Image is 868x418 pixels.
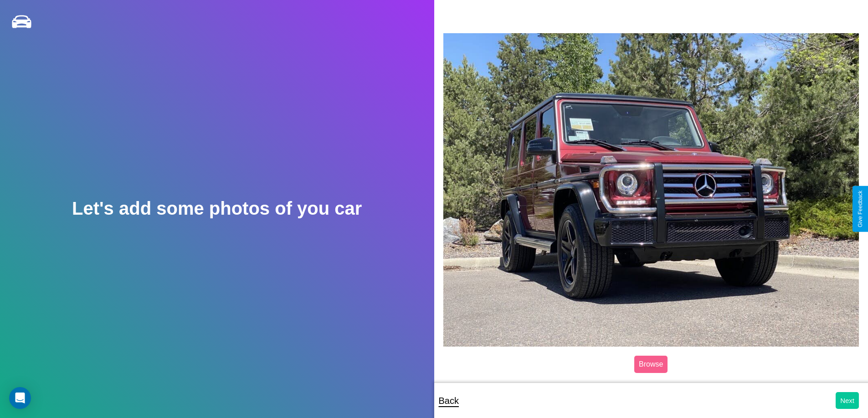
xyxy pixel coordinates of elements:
[634,356,668,373] label: Browse
[857,191,863,227] div: Give Feedback
[9,387,31,409] div: Open Intercom Messenger
[72,198,362,219] h2: Let's add some photos of you car
[443,33,859,346] img: posted
[836,392,859,409] button: Next
[439,393,459,409] p: Back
